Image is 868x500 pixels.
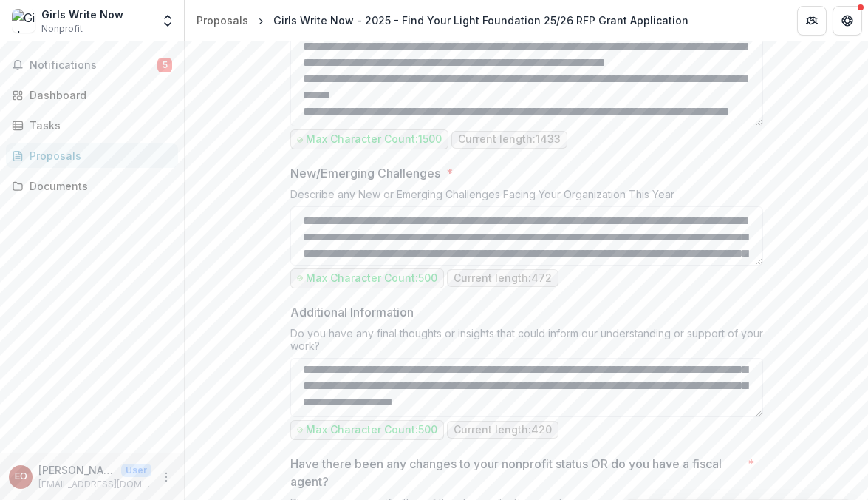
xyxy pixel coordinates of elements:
[454,424,552,436] p: Current length: 420
[38,462,115,478] p: [PERSON_NAME]
[6,143,178,168] a: Proposals
[290,188,763,206] div: Describe any New or Emerging Challenges Facing Your Organization This Year
[306,424,437,436] p: Max Character Count: 500
[30,148,166,163] div: Proposals
[454,272,552,285] p: Current length: 472
[12,9,35,33] img: Girls Write Now
[290,327,763,358] div: Do you have any final thoughts or insights that could inform our understanding or support of your...
[197,13,248,28] div: Proposals
[306,133,442,146] p: Max Character Count: 1500
[6,113,178,138] a: Tasks
[6,174,178,198] a: Documents
[30,59,157,72] span: Notifications
[41,22,83,36] span: Nonprofit
[191,10,254,31] a: Proposals
[157,6,178,36] button: Open entity switcher
[30,87,166,103] div: Dashboard
[290,164,440,182] p: New/Emerging Challenges
[290,455,742,490] p: Have there been any changes to your nonprofit status OR do you have a fiscal agent?
[157,58,172,72] span: 5
[30,118,166,133] div: Tasks
[15,472,27,482] div: Emily Oppenheimer
[797,6,827,36] button: Partners
[38,478,151,491] p: [EMAIL_ADDRESS][DOMAIN_NAME]
[290,303,414,321] p: Additional Information
[41,7,123,22] div: Girls Write Now
[833,6,862,36] button: Get Help
[30,178,166,194] div: Documents
[121,464,151,477] p: User
[191,10,694,31] nav: breadcrumb
[306,272,437,285] p: Max Character Count: 500
[273,13,688,28] div: Girls Write Now - 2025 - Find Your Light Foundation 25/26 RFP Grant Application
[458,133,561,146] p: Current length: 1433
[6,53,178,77] button: Notifications5
[157,468,175,486] button: More
[6,83,178,107] a: Dashboard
